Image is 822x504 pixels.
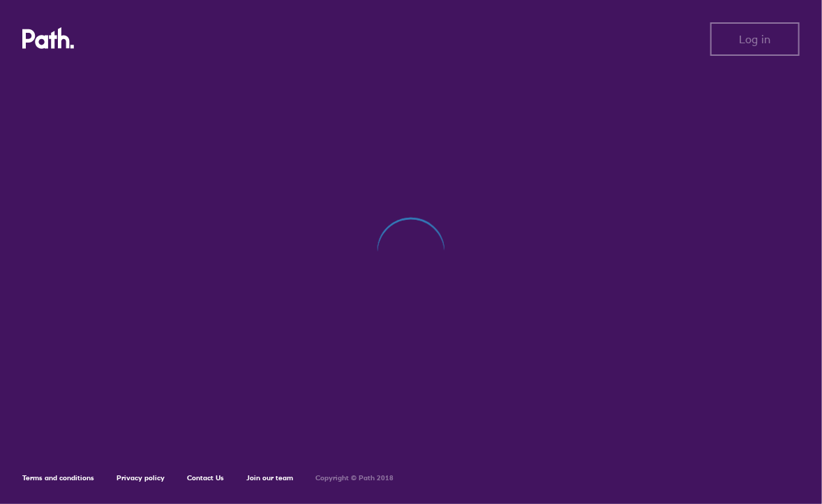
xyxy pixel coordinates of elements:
[740,33,771,45] span: Log in
[187,473,224,482] a: Contact Us
[710,22,800,56] button: Log in
[22,473,94,482] a: Terms and conditions
[315,474,394,482] h6: Copyright © Path 2018
[117,473,165,482] a: Privacy policy
[246,473,293,482] a: Join our team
